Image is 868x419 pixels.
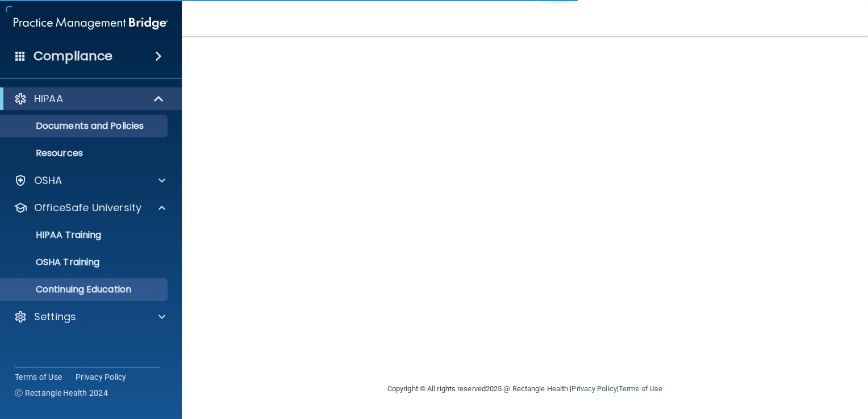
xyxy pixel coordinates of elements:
a: Privacy Policy [571,384,616,393]
h4: Compliance [34,48,112,64]
a: HIPAA [14,92,165,106]
p: HIPAA [34,92,63,106]
a: Settings [14,310,165,324]
a: OfficeSafe University [14,201,165,215]
a: Terms of Use [15,371,62,383]
span: Ⓒ Rectangle Health 2024 [15,387,108,399]
p: OSHA [34,174,62,187]
p: Documents and Policies [7,120,162,132]
p: OSHA Training [7,257,99,268]
a: Privacy Policy [76,371,127,383]
a: Terms of Use [619,384,662,393]
p: OfficeSafe University [34,201,141,215]
div: Copyright © All rights reserved 2025 @ Rectangle Health | | [318,371,732,407]
a: OSHA [14,174,165,187]
p: HIPAA Training [7,229,101,241]
p: Continuing Education [7,284,162,295]
p: Resources [7,148,162,159]
img: PMB logo [14,12,168,35]
p: Settings [34,310,76,324]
